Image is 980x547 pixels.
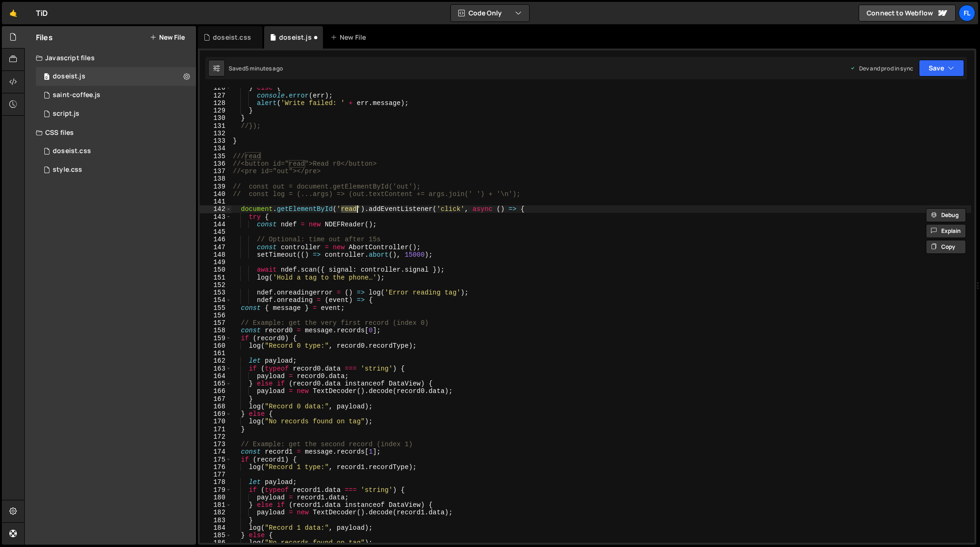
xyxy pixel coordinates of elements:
div: 164 [200,372,231,380]
div: 146 [200,236,231,243]
div: 184 [200,524,231,532]
div: doseist.js [53,72,85,81]
div: 126 [200,84,231,91]
div: 177 [200,471,231,478]
div: 4604/24567.js [36,105,196,123]
div: doseist.css [53,147,91,155]
div: 132 [200,130,231,137]
div: 139 [200,183,231,190]
a: 🤙 [2,2,25,24]
div: 155 [200,304,231,312]
div: 152 [200,281,231,289]
div: 133 [200,137,231,145]
div: 4604/37981.js [36,67,196,86]
div: 185 [200,532,231,539]
div: 131 [200,122,231,130]
h2: Files [36,32,53,42]
div: 149 [200,259,231,266]
div: style.css [53,166,82,174]
div: 183 [200,517,231,524]
div: 4604/42100.css [36,142,196,161]
div: 186 [200,539,231,547]
button: New File [150,34,185,41]
div: 148 [200,251,231,259]
div: 136 [200,160,231,168]
div: 171 [200,426,231,433]
div: 161 [200,350,231,357]
div: Javascript files [25,49,196,67]
div: 138 [200,175,231,182]
button: Debug [926,208,966,222]
div: doseist.js [279,33,312,42]
div: 156 [200,312,231,319]
div: 141 [200,198,231,205]
a: Connect to Webflow [859,5,956,21]
div: 178 [200,478,231,486]
div: 175 [200,456,231,463]
div: 145 [200,228,231,236]
div: 153 [200,289,231,296]
div: 163 [200,365,231,372]
div: 176 [200,463,231,471]
div: 166 [200,387,231,395]
div: 154 [200,296,231,304]
div: script.js [53,110,79,118]
div: 5 minutes ago [245,64,283,72]
div: 134 [200,145,231,152]
div: 179 [200,486,231,494]
div: 128 [200,99,231,107]
div: 169 [200,410,231,418]
div: 4604/25434.css [36,161,196,179]
button: Copy [926,240,966,254]
div: New File [330,33,370,42]
div: Saved [229,64,283,72]
div: CSS files [25,123,196,142]
div: 182 [200,509,231,516]
div: 130 [200,114,231,122]
span: 0 [44,74,49,81]
div: 168 [200,403,231,410]
button: Code Only [451,5,529,21]
div: saint-coffee.js [53,91,100,99]
div: 173 [200,441,231,448]
div: 4604/27020.js [36,86,196,105]
div: 165 [200,380,231,387]
div: 127 [200,92,231,99]
div: 147 [200,244,231,251]
div: 158 [200,327,231,334]
div: 180 [200,494,231,501]
div: 160 [200,342,231,350]
div: TiD [36,7,48,19]
div: 150 [200,266,231,273]
div: 135 [200,153,231,160]
button: Explain [926,224,966,238]
button: Save [919,60,964,77]
div: 162 [200,357,231,365]
a: Fl [959,5,975,21]
div: 174 [200,448,231,456]
div: 137 [200,168,231,175]
div: 172 [200,433,231,441]
div: Dev and prod in sync [850,64,913,72]
div: 142 [200,205,231,213]
div: 170 [200,418,231,425]
div: 157 [200,319,231,327]
div: doseist.css [213,33,251,42]
div: 167 [200,395,231,403]
div: 151 [200,274,231,281]
div: 129 [200,107,231,114]
div: 159 [200,335,231,342]
div: 140 [200,190,231,198]
div: 144 [200,221,231,228]
div: 143 [200,213,231,221]
div: 181 [200,501,231,509]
